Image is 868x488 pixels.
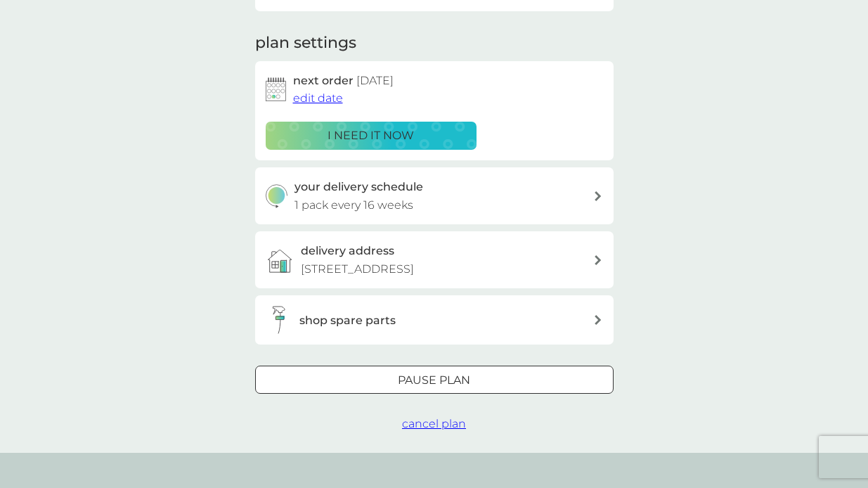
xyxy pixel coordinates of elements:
[356,74,394,87] span: [DATE]
[301,242,394,260] h3: delivery address
[255,231,614,288] a: delivery address[STREET_ADDRESS]
[293,72,394,90] h2: next order
[294,196,413,214] p: 1 pack every 16 weeks
[255,366,614,394] button: Pause plan
[255,32,356,54] h2: plan settings
[293,89,343,108] button: edit date
[255,295,614,345] button: shop spare parts
[402,415,466,433] button: cancel plan
[328,127,414,145] p: i need it now
[266,122,477,150] button: i need it now
[398,371,470,390] p: Pause plan
[301,260,414,278] p: [STREET_ADDRESS]
[293,91,343,105] span: edit date
[255,167,614,224] button: your delivery schedule1 pack every 16 weeks
[299,312,396,330] h3: shop spare parts
[294,178,423,196] h3: your delivery schedule
[402,417,466,430] span: cancel plan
